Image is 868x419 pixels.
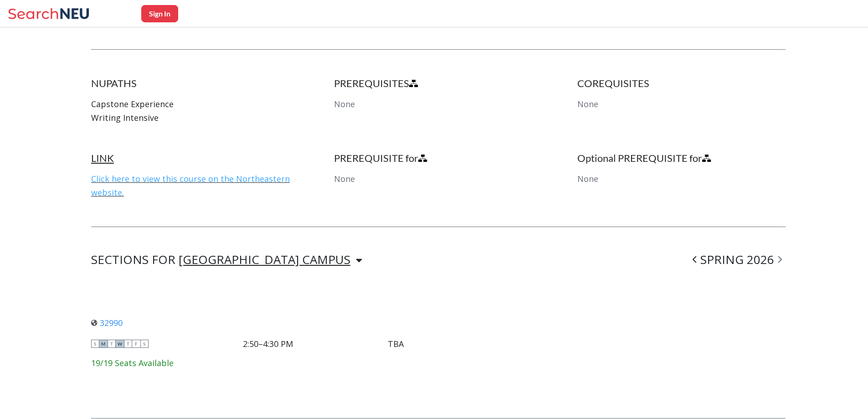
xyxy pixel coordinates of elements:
div: SECTIONS FOR [91,254,362,265]
h4: NUPATHS [91,77,299,90]
span: None [334,98,355,109]
div: SPRING 2026 [689,254,786,265]
span: F [132,340,140,348]
a: Click here to view this course on the Northeastern website. [91,173,290,198]
span: None [334,173,355,184]
h4: COREQUISITES [577,77,786,90]
div: TBA [388,339,404,349]
span: M [99,340,108,348]
span: None [577,173,598,184]
div: 19/19 Seats Available [91,358,404,368]
p: Writing Intensive [91,111,299,124]
span: S [140,340,149,348]
h4: LINK [91,152,299,165]
p: Capstone Experience [91,97,299,111]
span: T [124,340,132,348]
span: T [108,340,116,348]
a: 32990 [91,317,123,328]
span: None [577,98,598,109]
h4: Optional PREREQUISITE for [577,152,786,165]
h4: PREREQUISITE for [334,152,542,165]
h4: PREREQUISITES [334,77,542,90]
button: Sign In [141,5,178,22]
span: W [116,340,124,348]
span: S [91,340,99,348]
div: [GEOGRAPHIC_DATA] CAMPUS [179,254,350,264]
div: 2:50–4:30 PM [243,339,293,349]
